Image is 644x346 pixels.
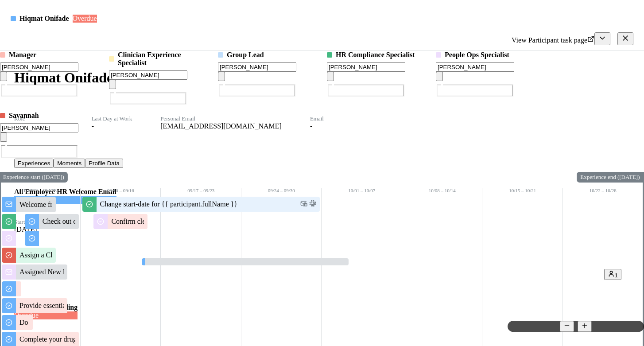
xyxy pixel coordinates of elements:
div: 09/10 – 09/16 [81,188,161,195]
h4: Hiqmat Onifade [19,15,69,23]
span: Slack [309,200,316,209]
div: 10/08 – 10/14 [402,188,483,195]
div: 09/24 – 09/30 [241,188,322,195]
div: Complete your drug screening [19,335,105,343]
button: Open [327,72,334,81]
strong: HR Compliance Specialist [336,51,415,58]
div: Change start-date for {{ participant.fullName }} [100,200,238,208]
button: View task page [594,32,610,45]
div: 09/17 – 09/23 [161,188,241,195]
strong: Savannah [9,112,39,119]
strong: People Ops Specialist [445,51,509,58]
div: Provide essential professional documentation [19,302,148,310]
strong: Group Lead [227,51,264,58]
button: Open [436,72,443,81]
button: Open [218,72,225,81]
div: Check out our recommended laptop specs [43,218,161,225]
div: Assign a Clinician Experience Specialist for {{ participant.fullName }} (start-date {{ participan... [19,251,368,259]
div: Experience end ([DATE]) [577,172,643,183]
div: Do your background check in Checkr [19,319,126,327]
strong: Clinician Experience Specialist [118,51,181,66]
div: 10/22 – 10/28 [563,188,644,195]
div: Assigned New Hire [19,268,75,276]
div: 10/15 – 10/21 [482,188,563,195]
div: 10/01 – 10/07 [322,188,402,195]
span: Work Email [300,200,307,209]
a: View Participant task page [512,36,594,44]
div: Welcome from the Charlie Health Compliance Team 👋 [19,200,179,209]
button: Open [109,80,116,89]
div: Confirm cleared by People Ops [111,218,201,225]
strong: Manager [9,51,36,58]
span: Overdue [73,15,97,22]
